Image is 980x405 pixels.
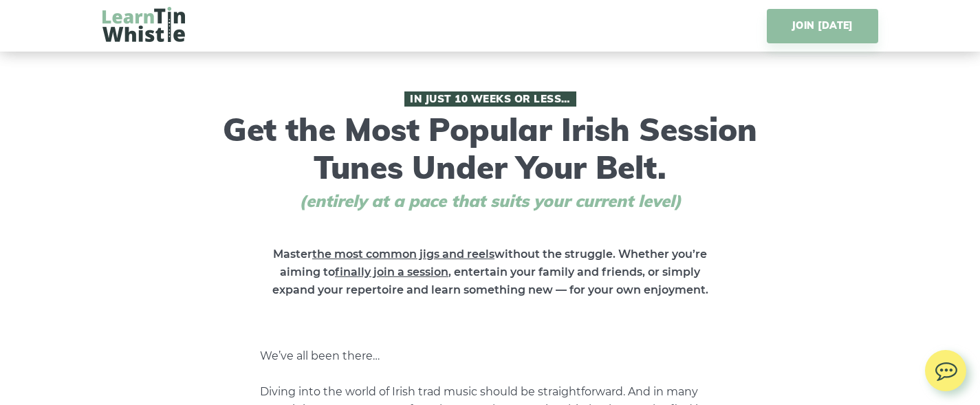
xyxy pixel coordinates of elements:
[272,248,708,296] strong: Master without the struggle. Whether you’re aiming to , entertain your family and friends, or sim...
[312,248,494,261] span: the most common jigs and reels
[925,350,966,385] img: chat.svg
[404,91,576,107] span: In Just 10 Weeks or Less…
[274,191,707,211] span: (entirely at a pace that suits your current level)
[335,265,448,278] span: finally join a session
[767,9,878,43] a: JOIN [DATE]
[219,91,762,211] h1: Get the Most Popular Irish Session Tunes Under Your Belt.
[102,7,185,42] img: LearnTinWhistle.com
